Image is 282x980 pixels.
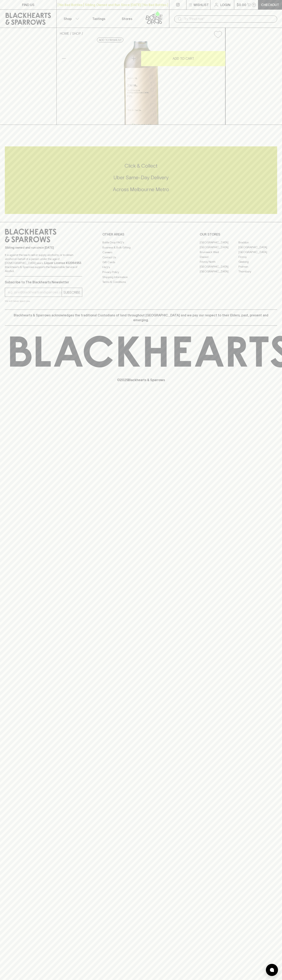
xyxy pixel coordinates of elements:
[92,16,105,21] p: Tastings
[102,255,180,260] a: Contact Us
[238,254,277,259] a: Fitzroy
[102,245,180,250] a: Business & Bulk Gifting
[102,260,180,265] a: Gift Cards
[200,250,238,254] a: Brunswick West
[238,264,277,269] a: Prahran
[173,56,194,61] p: ADD TO CART
[212,29,224,40] button: Add to wishlist
[200,254,238,259] a: Elwood
[63,290,80,295] p: SUBSCRIBE
[102,265,180,270] a: FAQ's
[237,2,246,7] p: $0.00
[64,16,72,21] p: Shop
[238,269,277,274] a: Thornbury
[102,275,180,279] a: Shipping Information
[5,146,277,214] div: Call to action block
[62,288,82,297] button: SUBSCRIBE
[238,245,277,250] a: [GEOGRAPHIC_DATA]
[220,2,230,7] p: Login
[194,2,209,7] p: Wishlist
[57,41,225,125] img: 39742.png
[8,289,62,296] input: e.g. jane@blackheartsandsparrows.com.au
[102,250,180,255] a: Careers
[122,16,132,21] p: Stores
[184,16,274,22] input: Try "Pinot noir"
[8,313,274,322] p: Blackhearts & Sparrows acknowledges the traditional Custodians of land throughout [GEOGRAPHIC_DAT...
[238,240,277,245] a: Braddon
[200,240,238,245] a: [GEOGRAPHIC_DATA]
[270,968,274,972] img: bubble-icon
[113,10,141,28] a: Stores
[102,270,180,275] a: Privacy Policy
[261,2,279,7] p: Checkout
[60,32,69,35] a: HOME
[238,259,277,264] a: Geelong
[5,253,82,273] p: It is against the law to sell or supply alcohol to, or to obtain alcohol on behalf of a person un...
[5,163,277,169] h5: Click & Collect
[44,261,81,265] strong: Liquor License #32064953
[102,280,180,285] a: Terms & Conditions
[200,259,238,264] a: Fitzroy North
[200,245,238,250] a: [GEOGRAPHIC_DATA]
[200,232,277,237] p: OUR STORES
[22,2,34,7] p: FIND US
[57,10,85,28] button: Shop
[5,280,82,285] p: Subscribe to The Blackhearts Newsletter
[72,32,81,35] a: SHOP
[102,240,180,245] a: Bottle Drop FAQ's
[5,186,277,193] h5: Across Melbourne Metro
[102,232,180,237] p: OTHER AREAS
[253,4,255,6] p: 0
[5,174,277,181] h5: Uber Same-Day Delivery
[200,264,238,269] a: [GEOGRAPHIC_DATA]
[238,250,277,254] a: [GEOGRAPHIC_DATA]
[200,269,238,274] a: [GEOGRAPHIC_DATA]
[5,246,82,250] p: Sibling owned and run since [DATE]
[97,38,123,42] button: Add to wishlist
[5,299,82,303] p: We will never spam you
[141,51,225,66] button: ADD TO CART
[85,10,113,28] a: Tastings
